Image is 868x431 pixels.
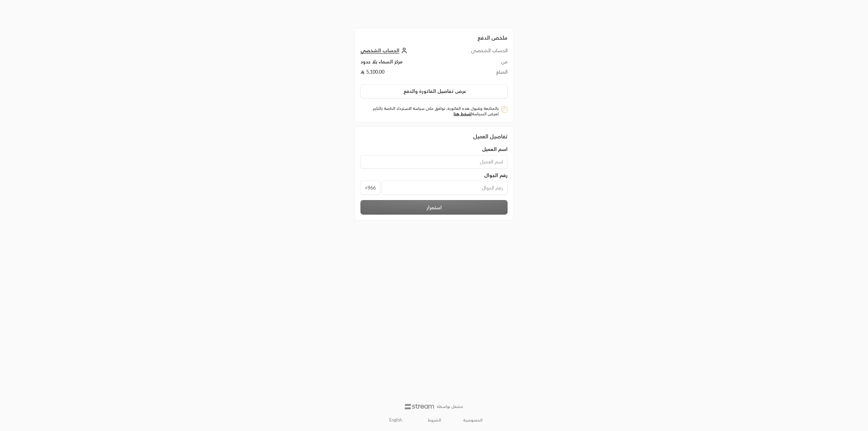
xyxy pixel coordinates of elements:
span: +966 [360,181,380,195]
td: الحساب الشخصي [444,47,508,58]
td: مركز السماء بلا حدود [360,58,444,68]
td: من [444,58,508,68]
a: الشروط [428,417,441,423]
span: الحساب الشخصي [360,47,399,54]
img: Company Logo [422,4,446,22]
span: رقم الجوال [484,172,508,179]
a: الحساب الشخصي [360,47,409,53]
h2: ملخص الدفع [360,34,508,42]
button: عرض تفاصيل الفاتورة والدفع [360,84,508,98]
p: مشغل بواسطة [437,404,463,409]
td: 5,100.00 [360,68,444,79]
input: اسم العميل [360,155,508,169]
td: المبلغ [444,68,508,79]
input: رقم الجوال [381,181,508,195]
span: اسم العميل [482,146,508,153]
div: تفاصيل العميل [360,132,508,140]
label: بالمتابعة وقبول هذه الفاتورة، توافق على سياسة الاسترداد الخاصة بالتاجر. لعرض السياسة . [363,106,499,117]
a: الخصوصية [463,417,482,423]
a: اضغط هنا [454,111,472,116]
a: English [386,415,406,426]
